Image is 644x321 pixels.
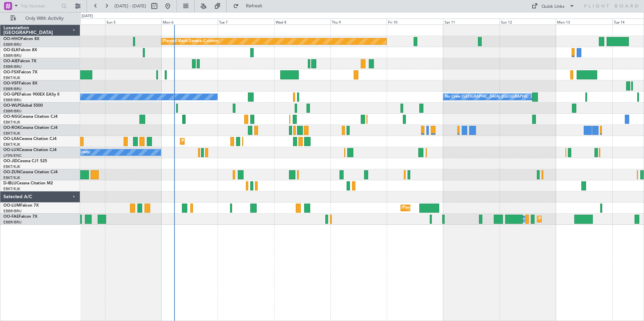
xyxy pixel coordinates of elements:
[3,170,58,174] a: OO-ZUNCessna Citation CJ4
[3,220,22,225] a: EBBR/BRU
[3,126,58,130] a: OO-ROKCessna Citation CJ4
[3,48,37,52] a: OO-ELKFalcon 8X
[3,75,20,80] a: EBKT/KJK
[3,37,21,41] span: OO-HHO
[3,181,17,185] span: D-IBLU
[387,19,443,25] div: Fri 10
[3,104,20,108] span: OO-WLP
[3,159,18,163] span: OO-JID
[161,19,218,25] div: Mon 6
[274,19,330,25] div: Wed 8
[3,59,18,63] span: OO-AIE
[115,3,146,9] span: [DATE] - [DATE]
[3,142,20,147] a: EBKT/KJK
[3,115,20,119] span: OO-NSG
[3,175,20,180] a: EBKT/KJK
[3,215,37,219] a: OO-FAEFalcon 7X
[3,148,57,152] a: OO-LUXCessna Citation CJ4
[3,64,22,69] a: EBBR/BRU
[330,19,387,25] div: Thu 9
[3,170,20,174] span: OO-ZUN
[21,1,59,11] input: Trip Number
[7,13,73,24] button: Only With Activity
[542,3,565,10] div: Quick Links
[3,137,57,141] a: OO-LXACessna Citation CJ4
[3,70,37,74] a: OO-FSXFalcon 7X
[402,203,524,213] div: Planned Maint [GEOGRAPHIC_DATA] ([GEOGRAPHIC_DATA] National)
[3,81,37,85] a: OO-VSFFalcon 8X
[3,153,22,158] a: LFSN/ENC
[3,115,58,119] a: OO-NSGCessna Citation CJ4
[3,81,19,85] span: OO-VSF
[3,204,39,208] a: OO-LUMFalcon 7X
[240,4,268,8] span: Refresh
[3,86,22,92] a: EBBR/BRU
[105,19,161,25] div: Sun 5
[539,214,598,224] div: Planned Maint Melsbroek Air Base
[3,164,20,169] a: EBKT/KJK
[528,1,578,11] button: Quick Links
[3,98,22,103] a: EBBR/BRU
[445,92,558,102] div: No Crew [GEOGRAPHIC_DATA] ([GEOGRAPHIC_DATA] National)
[3,181,53,185] a: D-IBLUCessna Citation M2
[556,19,612,25] div: Mon 13
[3,215,19,219] span: OO-FAE
[443,19,500,25] div: Sat 11
[3,59,36,63] a: OO-AIEFalcon 7X
[3,48,19,52] span: OO-ELK
[3,104,43,108] a: OO-WLPGlobal 5500
[3,137,19,141] span: OO-LXA
[3,93,19,97] span: OO-GPE
[3,131,20,136] a: EBKT/KJK
[3,148,19,152] span: OO-LUX
[3,109,22,114] a: EBBR/BRU
[3,53,22,58] a: EBBR/BRU
[3,159,47,163] a: OO-JIDCessna CJ1 525
[3,186,20,191] a: EBKT/KJK
[182,136,260,146] div: Planned Maint Kortrijk-[GEOGRAPHIC_DATA]
[3,120,20,125] a: EBKT/KJK
[3,37,39,41] a: OO-HHOFalcon 8X
[163,36,219,46] div: Planned Maint Geneva (Cointrin)
[3,70,19,74] span: OO-FSX
[3,209,22,214] a: EBBR/BRU
[230,1,270,11] button: Refresh
[218,19,274,25] div: Tue 7
[3,126,20,130] span: OO-ROK
[500,19,556,25] div: Sun 12
[3,93,59,97] a: OO-GPEFalcon 900EX EASy II
[82,13,93,19] div: [DATE]
[3,204,20,208] span: OO-LUM
[18,16,71,21] span: Only With Activity
[3,42,22,47] a: EBBR/BRU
